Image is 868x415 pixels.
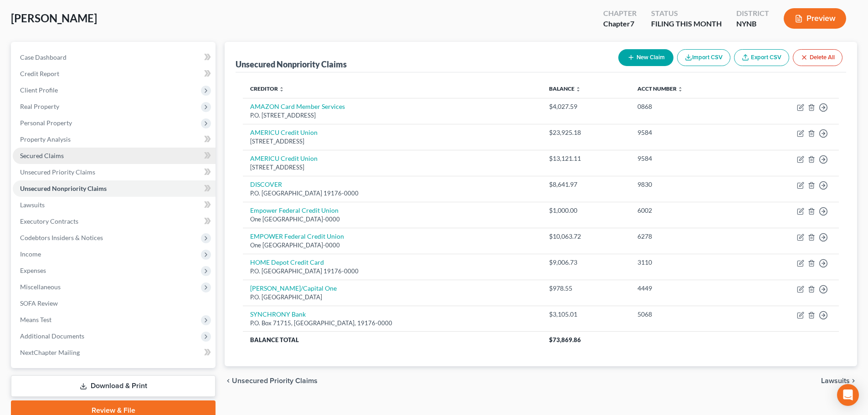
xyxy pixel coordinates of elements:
div: P.O. [STREET_ADDRESS] [250,111,534,120]
span: Miscellaneous [20,283,61,291]
div: Open Intercom Messenger [837,384,859,406]
div: 9584 [637,128,738,137]
span: NextChapter Mailing [20,348,80,356]
div: 9584 [637,154,738,163]
span: Secured Claims [20,152,64,159]
div: $978.55 [549,284,623,293]
span: Property Analysis [20,135,71,143]
div: P.O. Box 71715, [GEOGRAPHIC_DATA], 19176-0000 [250,319,534,328]
span: Unsecured Priority Claims [232,377,318,384]
span: Additional Documents [20,332,84,340]
a: Credit Report [13,66,216,82]
a: Acct Number unfold_more [637,85,683,92]
a: NextChapter Mailing [13,344,216,361]
div: 6002 [637,206,738,215]
span: Client Profile [20,86,58,94]
div: 4449 [637,284,738,293]
i: unfold_more [279,87,284,92]
div: 3110 [637,258,738,267]
button: chevron_left Unsecured Priority Claims [225,377,318,384]
span: Executory Contracts [20,217,78,225]
i: unfold_more [575,87,581,92]
div: District [736,8,769,19]
i: chevron_right [850,377,857,384]
i: chevron_left [225,377,232,384]
i: unfold_more [678,87,683,92]
a: AMERICU Credit Union [250,154,318,162]
th: Balance Total [243,332,542,348]
div: FILING THIS MONTH [651,19,722,29]
span: SOFA Review [20,299,58,307]
div: $3,105.01 [549,310,623,319]
div: 5068 [637,310,738,319]
a: HOME Depot Credit Card [250,258,324,266]
span: Lawsuits [20,201,45,209]
a: Secured Claims [13,148,216,164]
span: Means Test [20,316,51,323]
a: Property Analysis [13,131,216,148]
div: $1,000.00 [549,206,623,215]
span: Real Property [20,102,59,110]
div: 9830 [637,180,738,189]
a: Executory Contracts [13,213,216,230]
div: 6278 [637,232,738,241]
div: One [GEOGRAPHIC_DATA]-0000 [250,215,534,224]
div: P.O. [GEOGRAPHIC_DATA] [250,293,534,302]
a: Creditor unfold_more [250,85,284,92]
span: Lawsuits [821,377,850,384]
span: [PERSON_NAME] [11,11,97,25]
span: Personal Property [20,119,72,127]
span: Unsecured Nonpriority Claims [20,184,107,192]
a: Balance unfold_more [549,85,581,92]
div: [STREET_ADDRESS] [250,137,534,146]
a: Export CSV [734,49,789,66]
a: AMERICU Credit Union [250,128,318,136]
a: AMAZON Card Member Services [250,102,345,110]
a: Lawsuits [13,197,216,213]
a: [PERSON_NAME]/Capital One [250,284,337,292]
div: 0868 [637,102,738,111]
div: Status [651,8,722,19]
a: SYNCHRONY Bank [250,310,306,318]
div: P.O. [GEOGRAPHIC_DATA] 19176-0000 [250,267,534,276]
span: Credit Report [20,70,59,77]
div: NYNB [736,19,769,29]
div: $10,063.72 [549,232,623,241]
span: $73,869.86 [549,336,581,343]
div: $23,925.18 [549,128,623,137]
span: Codebtors Insiders & Notices [20,234,103,241]
a: Download & Print [11,375,216,397]
div: Unsecured Nonpriority Claims [236,59,347,70]
div: $9,006.73 [549,258,623,267]
a: SOFA Review [13,295,216,312]
div: Chapter [603,8,637,19]
div: One [GEOGRAPHIC_DATA]-0000 [250,241,534,250]
a: Empower Federal Credit Union [250,206,339,214]
span: Income [20,250,41,258]
a: EMPOWER Federal Credit Union [250,232,344,240]
span: 7 [630,19,634,28]
div: $13,121.11 [549,154,623,163]
a: Unsecured Nonpriority Claims [13,180,216,197]
button: Delete All [793,49,842,66]
a: Unsecured Priority Claims [13,164,216,180]
span: Case Dashboard [20,53,67,61]
button: Preview [784,8,846,29]
div: $8,641.97 [549,180,623,189]
div: $4,027.59 [549,102,623,111]
a: Case Dashboard [13,49,216,66]
div: [STREET_ADDRESS] [250,163,534,172]
div: P.O. [GEOGRAPHIC_DATA] 19176-0000 [250,189,534,198]
button: New Claim [618,49,673,66]
span: Expenses [20,266,46,274]
div: Chapter [603,19,637,29]
button: Import CSV [677,49,730,66]
a: DISCOVER [250,180,282,188]
span: Unsecured Priority Claims [20,168,95,176]
button: Lawsuits chevron_right [821,377,857,384]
